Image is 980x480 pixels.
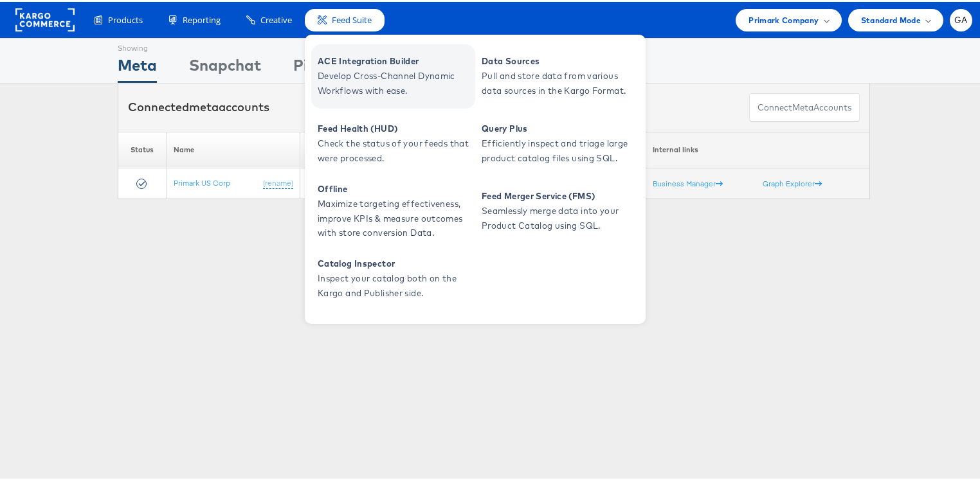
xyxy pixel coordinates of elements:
[311,42,475,107] a: ACE Integration Builder Develop Cross-Channel Dynamic Workflows with ease.
[128,97,269,114] div: Connected accounts
[260,12,292,24] span: Creative
[118,37,157,52] div: Showing
[482,202,636,231] span: Seamlessly merge data into your Product Catalog using SQL.
[311,110,475,174] a: Feed Health (HUD) Check the status of your feeds that were processed.
[475,110,639,174] a: Query Plus Efficiently inspect and triage large product catalog files using SQL.
[318,254,472,269] span: Catalog Inspector
[318,269,472,299] span: Inspect your catalog both on the Kargo and Publisher side.
[954,14,968,22] span: GA
[189,98,219,112] span: meta
[311,245,475,309] a: Catalog Inspector Inspect your catalog both on the Kargo and Publisher side.
[763,177,822,186] a: Graph Explorer
[108,12,143,24] span: Products
[482,67,636,96] span: Pull and store data from various data sources in the Kargo Format.
[482,134,636,164] span: Efficiently inspect and triage large product catalog files using SQL.
[174,176,230,186] a: Primark US Corp
[318,134,472,164] span: Check the status of your feeds that were processed.
[653,177,723,186] a: Business Manager
[318,67,472,96] span: Develop Cross-Channel Dynamic Workflows with ease.
[318,195,472,238] span: Maximize targeting effectiveness, improve KPIs & measure outcomes with store conversion Data.
[749,91,860,120] button: ConnectmetaAccounts
[167,130,300,166] th: Name
[118,130,167,166] th: Status
[263,176,293,187] a: (rename)
[861,12,921,25] span: Standard Mode
[482,120,636,134] span: Query Plus
[792,100,813,112] span: meta
[749,12,819,25] span: Primark Company
[300,130,360,166] th: Currency
[311,177,475,242] a: Offline Maximize targeting effectiveness, improve KPIs & measure outcomes with store conversion D...
[318,120,472,134] span: Feed Health (HUD)
[300,166,360,197] td: USD
[318,180,472,195] span: Offline
[293,52,361,81] div: Pinterest
[318,52,472,67] span: ACE Integration Builder
[189,52,261,81] div: Snapchat
[183,12,221,24] span: Reporting
[475,177,639,242] a: Feed Merger Service (FMS) Seamlessly merge data into your Product Catalog using SQL.
[482,187,636,202] span: Feed Merger Service (FMS)
[482,52,636,67] span: Data Sources
[475,42,639,107] a: Data Sources Pull and store data from various data sources in the Kargo Format.
[118,52,157,81] div: Meta
[332,12,372,24] span: Feed Suite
